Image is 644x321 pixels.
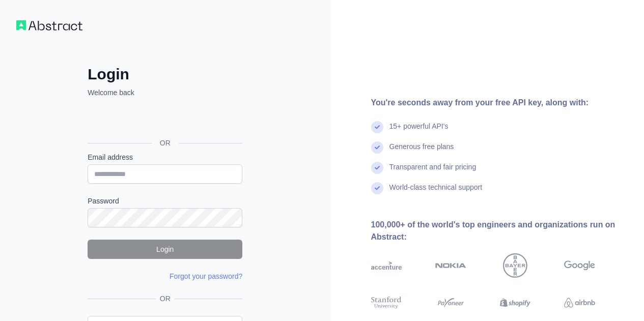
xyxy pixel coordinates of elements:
[564,295,595,310] img: airbnb
[371,253,402,278] img: accenture
[82,109,245,131] iframe: Sign in with Google Button
[371,295,402,310] img: stanford university
[389,141,454,162] div: Generous free plans
[435,253,466,278] img: nokia
[389,162,477,182] div: Transparent and fair pricing
[389,182,483,202] div: World-class technical support
[371,141,383,154] img: check mark
[88,87,242,98] p: Welcome back
[88,196,242,206] label: Password
[389,121,449,141] div: 15+ powerful API's
[371,121,383,133] img: check mark
[371,162,383,174] img: check mark
[503,253,527,278] img: bayer
[500,295,531,310] img: shopify
[435,295,466,310] img: payoneer
[170,272,242,280] a: Forgot your password?
[371,219,628,243] div: 100,000+ of the world's top engineers and organizations run on Abstract:
[152,138,179,148] span: OR
[16,20,82,31] img: Workflow
[88,152,242,162] label: Email address
[371,182,383,194] img: check mark
[88,240,242,259] button: Login
[564,253,595,278] img: google
[88,65,242,83] h2: Login
[156,294,175,304] span: OR
[371,97,628,109] div: You're seconds away from your free API key, along with:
